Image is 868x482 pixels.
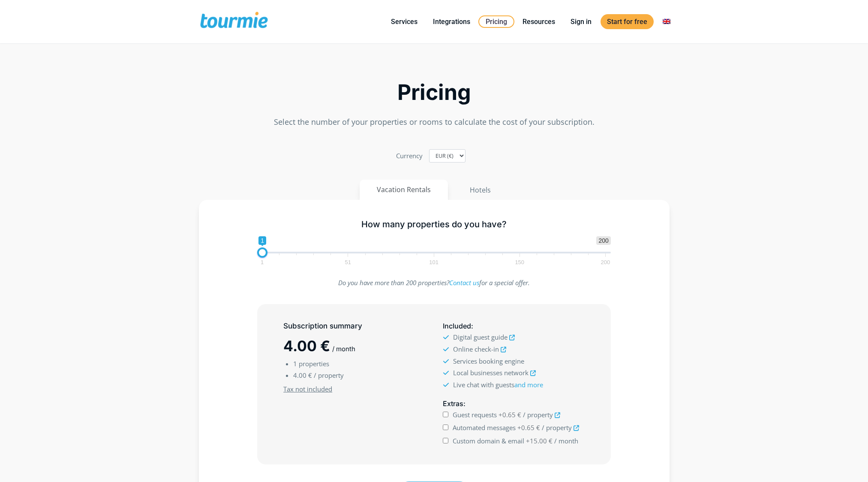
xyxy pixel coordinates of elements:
[259,260,265,264] span: 1
[199,116,670,128] p: Select the number of your properties or rooms to calculate the cost of your subscription.
[257,277,611,289] p: Do you have more than 200 properties? for a special offer.
[443,398,584,409] h5: :
[299,359,329,368] span: properties
[283,385,332,393] u: Tax not included
[453,345,499,353] span: Online check-in
[258,236,266,245] span: 1
[257,219,611,230] h5: How many properties do you have?
[526,437,553,445] span: +15.00 €
[332,345,355,353] span: / month
[396,150,423,162] label: Currency
[453,368,529,377] span: Local businesses network
[600,260,612,264] span: 200
[360,180,448,200] button: Vacation Rentals
[596,236,610,245] span: 200
[523,410,553,419] span: / property
[514,260,526,264] span: 150
[428,260,440,264] span: 101
[514,380,543,389] a: and more
[293,359,297,368] span: 1
[601,14,654,29] a: Start for free
[426,16,477,27] a: Integrations
[516,16,562,27] a: Resources
[314,371,344,380] span: / property
[452,180,508,200] button: Hotels
[499,410,521,419] span: +0.65 €
[564,16,598,27] a: Sign in
[453,423,516,432] span: Automated messages
[283,337,330,355] span: 4.00 €
[293,371,312,380] span: 4.00 €
[453,437,524,445] span: Custom domain & email
[453,380,543,389] span: Live chat with guests
[443,321,584,331] h5: :
[478,15,514,28] a: Pricing
[554,437,578,445] span: / month
[199,82,670,102] h2: Pricing
[453,357,524,365] span: Services booking engine
[517,423,540,432] span: +0.65 €
[344,260,352,264] span: 51
[443,322,471,330] span: Included
[384,16,424,27] a: Services
[283,321,425,331] h5: Subscription summary
[453,333,508,341] span: Digital guest guide
[542,423,572,432] span: / property
[449,278,479,287] a: Contact us
[443,399,463,408] span: Extras
[453,410,497,419] span: Guest requests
